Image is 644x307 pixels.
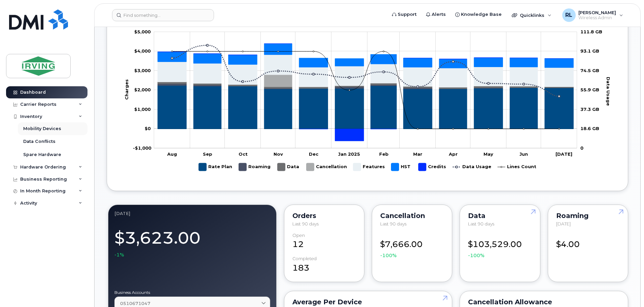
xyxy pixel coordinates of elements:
g: $0 [134,87,151,92]
div: 183 [292,256,356,274]
span: [PERSON_NAME] [578,10,616,15]
tspan: $1,000 [134,106,151,112]
tspan: Nov [274,151,283,156]
g: $0 [133,145,151,150]
div: Data [468,213,532,218]
div: $3,623.00 [114,224,270,258]
div: Average per Device [292,299,444,305]
div: Quicklinks [507,8,556,22]
tspan: Aug [167,151,177,156]
span: Last 90 days [292,221,319,226]
g: $0 [134,48,151,54]
g: Legend [199,160,536,174]
tspan: 37.3 GB [580,106,599,112]
span: -100% [380,252,397,259]
div: $103,529.00 [468,233,532,259]
span: [DATE] [556,221,571,226]
g: Cancellation [307,160,347,174]
span: RL [565,11,572,19]
span: Quicklinks [520,12,544,18]
g: Roaming [239,160,271,174]
span: -1% [114,251,124,258]
div: Open [292,233,305,238]
div: Roland LeBlanc [558,8,628,22]
tspan: $4,000 [134,48,151,54]
g: $0 [134,29,151,34]
a: Alerts [421,8,451,21]
g: $0 [134,106,151,112]
tspan: 18.6 GB [580,126,599,131]
div: Orders [292,213,356,218]
label: Business Accounts [114,290,270,295]
tspan: [DATE] [556,151,572,156]
tspan: 111.8 GB [580,29,602,34]
g: HST [158,43,574,68]
div: July 2025 [114,211,270,216]
a: Support [387,8,421,21]
span: Last 90 days [380,221,406,226]
div: completed [292,256,317,261]
div: $4.00 [556,233,620,250]
tspan: Sep [203,151,212,156]
g: HST [391,160,412,174]
g: Lines Count [498,160,536,174]
g: Data [278,160,300,174]
tspan: Jun [520,151,528,156]
tspan: $5,000 [134,29,151,34]
tspan: -$1,000 [133,145,151,150]
tspan: 55.9 GB [580,87,599,92]
div: Roaming [556,213,620,218]
tspan: Feb [379,151,389,156]
span: 0510671047 [120,300,150,307]
g: Data Usage [453,160,491,174]
tspan: $2,000 [134,87,151,92]
div: $7,666.00 [380,233,444,259]
tspan: Charges [124,79,129,100]
g: Credits [419,160,446,174]
div: 12 [292,233,356,250]
g: Rate Plan [158,85,574,129]
tspan: Oct [239,151,248,156]
span: Alerts [432,11,446,18]
tspan: $3,000 [134,67,151,73]
g: Features [353,160,385,174]
span: Last 90 days [468,221,494,226]
div: Cancellation Allowance [468,299,620,305]
tspan: Jan 2025 [338,151,360,156]
tspan: 93.1 GB [580,48,599,54]
input: Find something... [112,9,214,21]
span: Wireless Admin [578,15,616,21]
div: Cancellation [380,213,444,218]
tspan: $0 [145,126,151,131]
tspan: May [484,151,493,156]
tspan: 0 [580,145,583,150]
g: $0 [134,67,151,73]
tspan: Dec [309,151,319,156]
span: -100% [468,252,485,259]
g: Rate Plan [199,160,232,174]
a: Knowledge Base [451,8,506,21]
tspan: Apr [449,151,458,156]
tspan: Data Usage [606,76,611,105]
span: Knowledge Base [461,11,502,18]
span: Support [398,11,417,18]
tspan: Mar [413,151,422,156]
g: Features [158,55,574,87]
tspan: 74.5 GB [580,67,599,73]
